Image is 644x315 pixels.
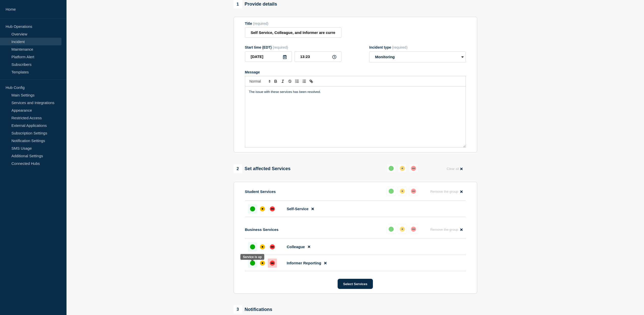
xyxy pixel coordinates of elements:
[287,261,321,265] span: Informer Reporting
[250,244,255,249] div: up
[398,164,407,173] button: affected
[389,189,394,194] div: up
[253,22,269,26] span: (required)
[427,225,466,234] button: Remove the group
[369,45,466,49] div: Incident type
[245,227,279,232] p: Business Services
[369,51,466,63] select: Incident type
[260,261,265,266] div: affected
[234,305,272,314] div: Notifications
[398,187,407,196] button: affected
[272,78,279,84] button: Toggle bold text
[287,207,309,211] span: Self-Service
[234,165,291,173] div: Set affected Services
[234,305,242,314] span: 3
[245,27,341,38] input: Title
[279,78,286,84] button: Toggle italic text
[293,78,301,84] button: Toggle ordered list
[430,228,458,231] span: Remove the group
[411,227,416,232] div: down
[243,255,262,259] div: Service is up
[260,244,265,249] div: affected
[389,166,394,171] div: up
[409,225,418,234] button: down
[245,189,276,194] p: Student Services
[247,78,272,84] span: Font size
[294,51,341,62] input: HH:MM
[389,227,394,232] div: up
[286,78,293,84] button: Toggle strikethrough text
[387,187,396,196] button: up
[260,206,265,211] div: affected
[400,166,405,171] div: affected
[430,190,458,193] span: Remove the group
[245,51,292,62] input: YYYY-MM-DD
[392,45,408,49] span: (required)
[250,261,255,266] div: up
[249,90,462,94] p: The issue with these services has been resolved.
[400,227,405,232] div: affected
[338,279,373,289] button: Select Services
[411,166,416,171] div: down
[387,225,396,234] button: up
[400,189,405,194] div: affected
[273,45,288,49] span: (required)
[245,22,341,26] div: Title
[270,206,275,211] div: down
[245,45,341,49] div: Start time (EDT)
[270,261,275,266] div: down
[250,206,255,211] div: up
[270,244,275,249] div: down
[387,164,396,173] button: up
[427,187,466,196] button: Remove the group
[409,187,418,196] button: down
[234,165,242,173] span: 2
[308,78,315,84] button: Toggle link
[411,189,416,194] div: down
[398,225,407,234] button: affected
[301,78,308,84] button: Toggle bulleted list
[245,70,466,74] div: Message
[443,164,466,174] button: Clear all
[409,164,418,173] button: down
[287,245,305,249] span: Colleague
[245,87,466,147] div: Message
